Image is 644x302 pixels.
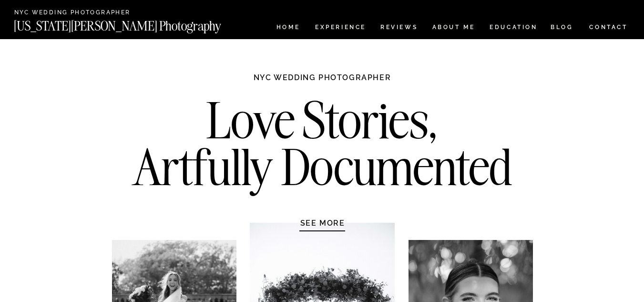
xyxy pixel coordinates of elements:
a: NYC Wedding Photographer [14,10,158,17]
a: HOME [275,24,302,32]
a: SEE MORE [277,218,368,228]
a: [US_STATE][PERSON_NAME] Photography [14,20,253,28]
a: BLOG [551,24,573,32]
a: EDUCATION [489,24,539,32]
a: ABOUT ME [432,24,475,32]
a: REVIEWS [380,24,416,32]
h2: Love Stories, Artfully Documented [123,97,522,197]
a: CONTACT [589,22,628,32]
h1: NYC WEDDING PHOTOGRAPHER [233,73,412,92]
a: Experience [315,24,365,32]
